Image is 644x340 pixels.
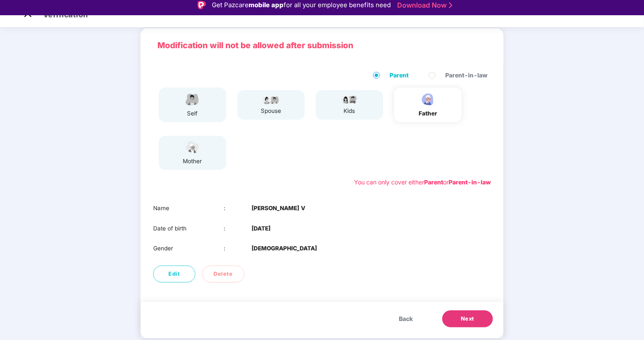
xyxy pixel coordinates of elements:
[442,71,491,80] span: Parent-in-law
[449,1,452,10] img: Stroke
[224,224,252,233] div: :
[339,94,360,104] img: svg+xml;base64,PHN2ZyB4bWxucz0iaHR0cDovL3d3dy53My5vcmcvMjAwMC9zdmciIHdpZHRoPSI3OS4wMzciIGhlaWdodD...
[182,157,203,166] div: mother
[169,270,180,278] span: Edit
[354,178,491,187] div: You can only cover either or
[461,315,474,323] span: Next
[182,109,203,118] div: self
[182,140,203,155] img: svg+xml;base64,PHN2ZyB4bWxucz0iaHR0cDovL3d3dy53My5vcmcvMjAwMC9zdmciIHdpZHRoPSI1NCIgaGVpZ2h0PSIzOC...
[153,266,195,282] button: Edit
[252,224,271,233] b: [DATE]
[390,310,421,327] button: Back
[399,314,413,324] span: Back
[153,224,224,233] div: Date of birth
[157,39,487,52] p: Modification will not be allowed after submission
[252,244,317,253] b: [DEMOGRAPHIC_DATA]
[198,1,206,9] img: Logo
[153,204,224,213] div: Name
[417,109,438,118] div: father
[397,1,450,10] a: Download Now
[224,244,252,253] div: :
[182,92,203,107] img: svg+xml;base64,PHN2ZyBpZD0iRW1wbG95ZWVfbWFsZSIgeG1sbnM9Imh0dHA6Ly93d3cudzMub3JnLzIwMDAvc3ZnIiB3aW...
[224,204,252,213] div: :
[153,244,224,253] div: Gender
[260,107,281,115] div: spouse
[386,71,412,80] span: Parent
[424,178,443,186] b: Parent
[260,94,281,104] img: svg+xml;base64,PHN2ZyB4bWxucz0iaHR0cDovL3d3dy53My5vcmcvMjAwMC9zdmciIHdpZHRoPSI5Ny44OTciIGhlaWdodD...
[417,92,438,107] img: svg+xml;base64,PHN2ZyBpZD0iRmF0aGVyX2ljb24iIHhtbG5zPSJodHRwOi8vd3d3LnczLm9yZy8yMDAwL3N2ZyIgeG1sbn...
[442,310,493,327] button: Next
[339,107,360,115] div: kids
[252,204,305,213] b: [PERSON_NAME] V
[249,1,284,9] strong: mobile app
[214,270,233,278] span: Delete
[202,266,244,282] button: Delete
[449,178,491,186] b: Parent-in-law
